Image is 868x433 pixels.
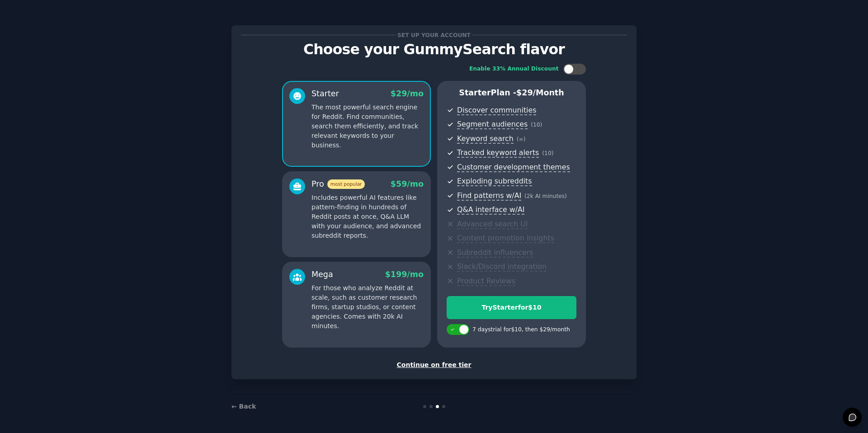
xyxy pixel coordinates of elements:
span: Find patterns w/AI [457,191,521,201]
p: Starter Plan - [447,87,576,99]
span: Slack/Discord integration [457,262,547,272]
span: Segment audiences [457,120,528,129]
span: Exploding subreddits [457,177,532,186]
span: $ 29 /mo [391,89,424,98]
span: Subreddit influencers [457,248,533,258]
p: For those who analyze Reddit at scale, such as customer research firms, startup studios, or conte... [311,283,424,331]
span: Product Reviews [457,277,515,286]
button: TryStarterfor$10 [447,296,576,319]
div: Mega [311,269,333,280]
a: ← Back [231,403,256,410]
span: $ 59 /mo [391,179,424,188]
div: 7 days trial for $10 , then $ 29 /month [472,326,570,334]
span: Set up your account [396,30,472,40]
div: Try Starter for $10 [447,303,576,312]
div: Enable 33% Annual Discount [469,65,559,73]
span: Content promotion insights [457,234,554,243]
span: Advanced search UI [457,220,528,229]
span: Tracked keyword alerts [457,148,539,158]
span: most popular [327,179,365,189]
div: Continue on free tier [241,360,627,370]
span: ( ∞ ) [517,136,526,142]
span: ( 2k AI minutes ) [524,193,567,199]
span: $ 29 /month [516,88,564,97]
span: Customer development themes [457,163,570,172]
span: Keyword search [457,134,514,144]
span: ( 10 ) [531,122,542,128]
span: Discover communities [457,106,536,115]
div: Pro [311,179,365,190]
p: The most powerful search engine for Reddit. Find communities, search them efficiently, and track ... [311,103,424,150]
span: $ 199 /mo [385,270,424,279]
span: ( 10 ) [542,150,553,156]
p: Includes powerful AI features like pattern-finding in hundreds of Reddit posts at once, Q&A LLM w... [311,193,424,240]
span: Q&A interface w/AI [457,205,524,215]
div: Starter [311,88,339,99]
p: Choose your GummySearch flavor [241,42,627,57]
